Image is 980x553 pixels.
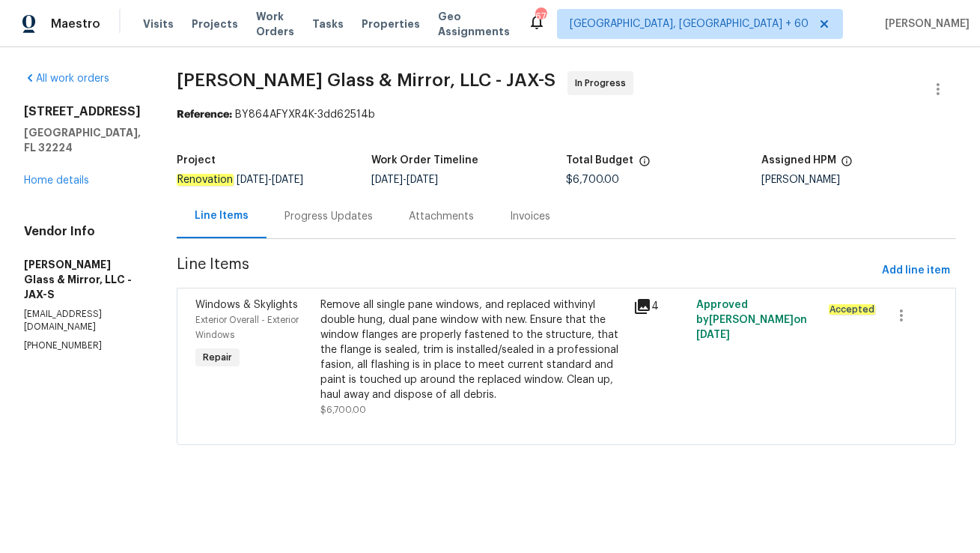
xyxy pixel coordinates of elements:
[24,224,141,239] h4: Vendor Info
[633,297,687,315] div: 4
[51,16,100,31] span: Maestro
[841,155,853,175] span: The hpm assigned to this work order.
[696,300,807,340] span: Approved by [PERSON_NAME] on
[24,308,141,333] p: [EMAIL_ADDRESS][DOMAIN_NAME]
[177,174,234,186] em: Renovation
[438,9,510,39] span: Geo Assignments
[272,175,303,185] span: [DATE]
[312,19,344,29] span: Tasks
[237,175,268,185] span: [DATE]
[256,9,294,39] span: Work Orders
[195,315,299,339] span: Exterior Overall - Exterior Windows
[510,209,550,224] div: Invoices
[177,107,956,122] div: BY864AFYXR4K-3dd62514b
[195,300,298,310] span: Windows & Skylights
[879,16,970,31] span: [PERSON_NAME]
[24,104,141,119] h2: [STREET_ADDRESS]
[575,76,632,91] span: In Progress
[24,125,141,155] h5: [GEOGRAPHIC_DATA], FL 32224
[567,175,620,185] span: $6,700.00
[177,71,556,89] span: [PERSON_NAME] Glass & Mirror, LLC - JAX-S
[177,155,216,166] h5: Project
[24,339,141,352] p: [PHONE_NUMBER]
[24,175,89,186] a: Home details
[320,297,624,402] div: Remove all single pane windows, and replaced withvinyl double hung, dual pane window with new. En...
[371,155,478,166] h5: Work Order Timeline
[320,405,366,414] span: $6,700.00
[371,175,403,185] span: [DATE]
[639,155,651,175] span: The total cost of line items that have been proposed by Opendoor. This sum includes line items th...
[567,155,634,166] h5: Total Budget
[371,175,438,185] span: -
[24,257,141,302] h5: [PERSON_NAME] Glass & Mirror, LLC - JAX-S
[882,262,950,280] span: Add line item
[407,175,438,185] span: [DATE]
[237,175,303,185] span: -
[24,73,109,84] a: All work orders
[409,209,474,224] div: Attachments
[362,16,420,31] span: Properties
[761,155,836,166] h5: Assigned HPM
[696,330,730,340] span: [DATE]
[761,175,956,185] div: [PERSON_NAME]
[177,257,876,285] span: Line Items
[143,16,174,31] span: Visits
[829,304,875,315] em: Accepted
[535,9,546,24] div: 670
[195,208,249,223] div: Line Items
[177,109,232,120] b: Reference:
[570,16,809,31] span: [GEOGRAPHIC_DATA], [GEOGRAPHIC_DATA] + 60
[197,350,238,365] span: Repair
[192,16,238,31] span: Projects
[284,209,373,224] div: Progress Updates
[876,257,956,285] button: Add line item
